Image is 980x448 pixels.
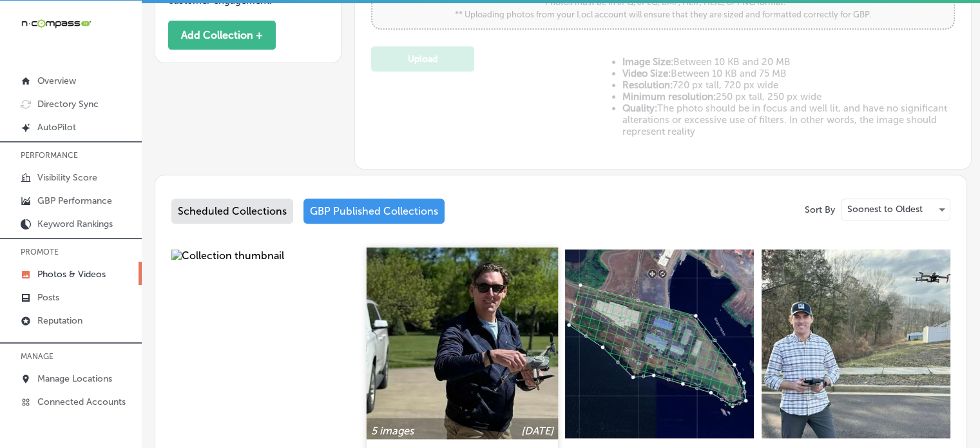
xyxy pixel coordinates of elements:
[21,17,91,30] img: 660ab0bf-5cc7-4cb8-ba1c-48b5ae0f18e60NCTV_CLogo_TV_Black_-500x88.png
[805,204,835,215] p: Sort By
[37,75,76,86] p: Overview
[37,195,112,206] p: GBP Performance
[847,203,923,215] p: Soonest to Oldest
[171,249,360,438] img: Collection thumbnail
[762,249,950,438] img: Collection thumbnail
[371,425,414,437] p: 5 images
[37,292,59,303] p: Posts
[37,172,97,183] p: Visibility Score
[37,219,113,229] p: Keyword Rankings
[168,21,276,50] button: Add Collection +
[37,315,82,326] p: Reputation
[303,199,445,224] div: GBP Published Collections
[367,248,558,439] img: Collection thumbnail
[37,99,99,110] p: Directory Sync
[171,199,293,224] div: Scheduled Collections
[37,396,126,407] p: Connected Accounts
[37,122,76,133] p: AutoPilot
[37,373,112,384] p: Manage Locations
[842,199,950,220] div: Soonest to Oldest
[565,249,754,438] img: Collection thumbnail
[37,269,106,280] p: Photos & Videos
[521,425,553,437] p: [DATE]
